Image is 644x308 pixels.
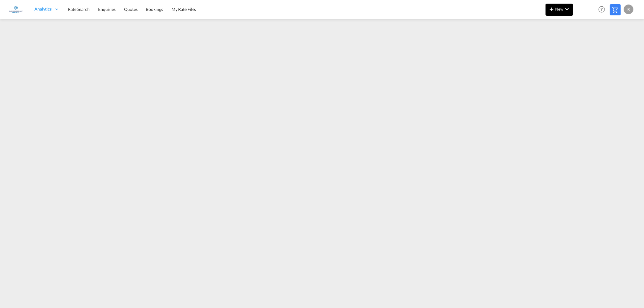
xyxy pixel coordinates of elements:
md-icon: icon-plus 400-fg [548,5,555,13]
span: Bookings [146,7,163,12]
span: My Rate Files [171,7,196,12]
span: New [548,7,571,11]
span: Enquiries [98,7,116,12]
md-icon: icon-chevron-down [563,5,571,13]
div: R [624,5,633,14]
div: Help [597,4,610,15]
span: Analytics [34,6,52,12]
button: icon-plus 400-fgNewicon-chevron-down [546,4,573,16]
span: Help [597,4,607,14]
span: Quotes [124,7,137,12]
img: e1326340b7c511ef854e8d6a806141ad.jpg [9,3,23,16]
span: Rate Search [68,7,90,12]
